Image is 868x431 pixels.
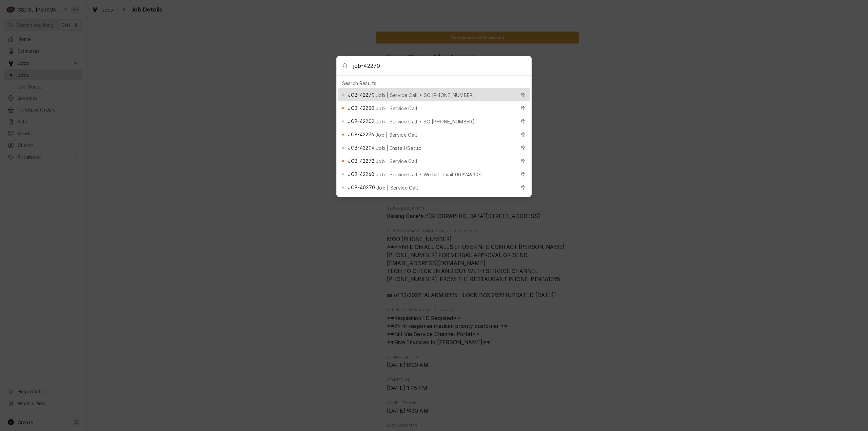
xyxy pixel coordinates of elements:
[376,118,475,125] span: Job | Service Call • SC [PHONE_NUMBER]
[348,144,374,151] span: JOB-42204
[338,78,530,88] div: Search Results
[375,131,417,138] span: Job | Service Call
[376,158,418,165] span: Job | Service Call
[348,91,374,98] span: JOB-42270
[348,157,374,164] span: JOB-42272
[348,131,374,138] span: JOB-42276
[376,105,418,112] span: Job | Service Call
[376,171,482,178] span: Job | Service Call • Welbilt email 00924930-1
[348,184,375,191] span: JOB-40270
[348,118,374,125] span: JOB-42202
[353,56,531,75] input: Search anything
[336,56,532,197] div: Global Command Menu
[348,104,374,112] span: JOB-42250
[376,92,475,99] span: Job | Service Call • SC [PHONE_NUMBER]
[376,144,421,152] span: Job | Install/Setup
[376,184,418,191] span: Job | Service Call
[348,171,374,178] span: JOB-42260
